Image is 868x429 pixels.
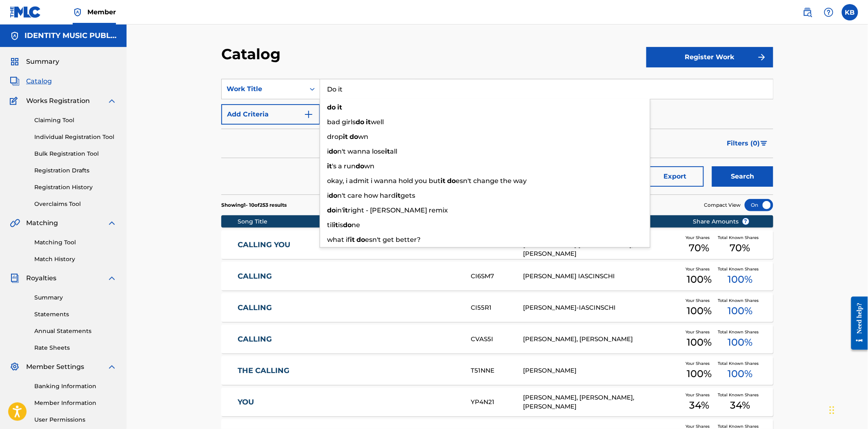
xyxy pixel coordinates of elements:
strong: it [343,133,348,141]
span: i [327,192,329,199]
span: drop [327,133,343,141]
span: wn [358,133,368,141]
span: Your Shares [685,235,713,241]
span: ne [352,221,360,229]
strong: it [350,236,355,244]
iframe: Resource Center [845,290,868,356]
strong: do [356,236,365,244]
img: expand [107,362,117,372]
button: Add Criteria [221,104,320,125]
span: Total Known Shares [718,392,762,398]
span: Summary [26,57,59,67]
div: Chat Widget [827,390,868,429]
a: Individual Registration Tool [34,133,117,141]
strong: do [349,133,358,141]
a: Claiming Tool [34,116,117,125]
img: filter [761,141,768,146]
a: Member Information [34,399,117,407]
a: Banking Information [34,382,117,391]
strong: it [385,147,390,155]
h5: IDENTITY MUSIC PUBLISHING [24,31,117,40]
strong: do [327,206,336,214]
a: CALLING [238,335,460,344]
a: Annual Statements [34,327,117,335]
span: n't wanna lose [337,147,385,155]
span: 34 % [689,398,709,413]
img: expand [107,96,117,106]
div: Song Title [238,217,461,226]
strong: do [447,177,456,185]
strong: it [327,162,332,170]
span: Filters ( 0 ) [727,139,760,148]
button: Export [647,166,704,187]
span: Your Shares [685,297,713,304]
strong: it [333,221,338,229]
span: right - [PERSON_NAME] remix [348,206,448,214]
div: [PERSON_NAME], [PERSON_NAME] [523,335,681,344]
a: Match History [34,255,117,264]
img: MLC Logo [10,6,41,18]
a: YOU [238,398,460,407]
a: Registration Drafts [34,166,117,175]
span: Total Known Shares [718,235,762,241]
span: Compact View [704,201,741,209]
span: 100 % [687,304,712,318]
div: CI55R1 [471,303,523,313]
a: CALLING [238,272,460,281]
div: User Menu [842,4,858,20]
span: Your Shares [685,392,713,398]
a: Registration History [34,183,117,192]
a: SummarySummary [10,57,59,67]
span: Total Known Shares [718,297,762,304]
a: Rate Sheets [34,344,117,352]
span: Member [87,7,116,17]
a: Public Search [799,4,816,20]
span: 100 % [728,304,752,318]
span: wn [364,162,374,170]
span: 100 % [687,366,712,381]
strong: do [329,147,337,155]
div: [PERSON_NAME] IASCINSCHI [523,272,681,281]
a: Overclaims Tool [34,200,117,208]
div: Help [821,4,837,20]
img: Accounts [10,31,20,41]
div: Drag [830,398,835,422]
img: expand [107,218,117,228]
a: CALLING YOU [238,240,460,250]
span: is [338,221,343,229]
span: Member Settings [26,362,84,372]
a: Summary [34,293,117,302]
strong: it [366,118,371,126]
span: in' [336,206,343,214]
span: esn't get better? [365,236,421,244]
span: Total Known Shares [718,329,762,335]
span: 100 % [728,335,752,350]
div: [PERSON_NAME]-IASCINSCHI [523,303,681,313]
form: Search Form [221,79,773,194]
span: Total Known Shares [718,266,762,272]
span: all [390,147,397,155]
span: 34 % [730,398,750,413]
span: okay, i admit i wanna hold you but [327,177,441,185]
button: Search [712,166,773,187]
span: i [327,147,329,155]
div: CI6SM7 [471,272,523,281]
a: Matching Tool [34,238,117,247]
img: search [803,7,812,17]
span: ? [743,218,749,225]
div: Work Title [227,84,300,94]
span: Royalties [26,273,56,283]
span: Your Shares [685,329,713,335]
a: User Permissions [34,416,117,424]
span: 100 % [728,366,752,381]
strong: do [343,221,352,229]
img: Top Rightsholder [73,7,82,17]
div: [PERSON_NAME] [523,366,681,375]
span: what if [327,236,350,244]
span: esn't change the way [456,177,527,185]
button: Filters (0) [722,133,773,154]
strong: do [356,118,364,126]
span: 70 % [730,241,750,255]
span: Share Amounts [693,217,750,226]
